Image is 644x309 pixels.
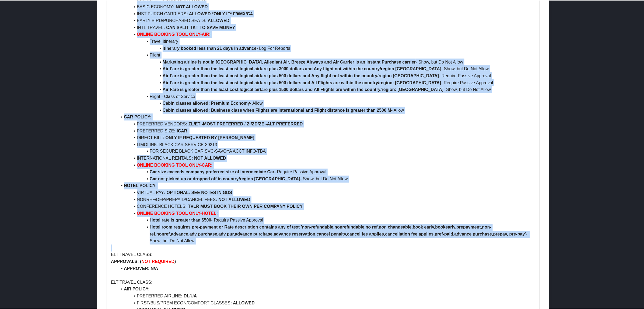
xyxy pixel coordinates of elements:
[205,18,229,22] strong: : ALLOWED
[111,251,535,258] p: ELT TRAVEL CLASS:
[117,223,535,244] li: - Show, but Do Not Allow
[174,128,187,133] strong: : ICAR
[163,87,443,91] strong: Air Fare is greater than the least cost logical airfare plus 1500 dollars and All Flights are wit...
[117,148,535,154] li: FOR SECURE BLACK CAR SVC-SAVOYA ACCT INFO-TBA
[117,72,535,79] li: - Require Passive Approval
[117,106,535,113] li: - Allow
[186,121,187,126] strong: :
[142,259,175,264] strong: NOT REQUIRED
[216,197,250,202] strong: : NOT ALLOWED
[163,73,439,78] strong: Air Fare is greater than the least cost logical airfare plus 500 dollars and Any flight not withi...
[117,175,535,182] li: - Show, but Do Not Allow
[163,135,254,139] strong: : ONLY IF REQUESTED BY [PERSON_NAME]
[150,176,300,181] strong: Car not picked up or dropped off in country/region [GEOGRAPHIC_DATA]
[187,11,253,16] strong: : ALLOWED *ONLY IF* F9/MX/G4
[117,44,535,51] li: - Log For Reports
[124,114,152,119] strong: CAR POLICY:
[117,141,535,148] li: LIMOLINK: BLACK CAR SERVICE-39213
[174,259,176,264] strong: )
[117,24,535,31] li: INTL TRAVEL
[124,183,157,188] strong: HOTEL POLICY:
[117,134,535,141] li: DIRECT BILL
[117,17,535,24] li: EARLY BIRD/PURCHASED SEATS
[117,292,535,299] li: PREFERRED AIRLINE
[117,203,535,210] li: CONFERENCE HOTELS
[117,189,535,196] li: VIRTUAL PAY
[173,4,208,9] strong: : NOT ALLOWED
[164,190,232,195] strong: : OPTIONAL: SEE NOTES IN GDS
[117,51,535,58] li: Flight
[117,120,535,127] li: PREFERRED VENDORS
[163,107,391,112] strong: Cabin classes allowed: Business class when Flights are international and Flight distance is great...
[191,156,226,160] strong: : NOT ALLOWED
[117,127,535,134] li: PREFERRED SIZE
[117,58,535,65] li: - Show, but Do Not Allow
[117,10,535,17] li: INST PURCH CARRIERS
[111,259,139,264] strong: APPROVALS:
[185,204,303,208] strong: : TVLR MUST BOOK THEIR OWN PER COMPANY POLICY
[137,31,211,36] strong: ONLINE BOOKING TOOL ONLY-AIR:
[117,168,535,175] li: - Require Passive Approval
[117,3,535,10] li: BASIC ECONOMY
[117,93,535,100] li: Flight - Class of Service
[188,121,303,126] strong: ZL/ET -MOST PREFERRED / ZI/ZD/ZE -ALT PREFERRED
[163,100,250,105] strong: Cabin classes allowed: Premium Economy
[137,163,213,167] strong: ONLINE BOOKING TOOL ONLY-CAR:
[117,299,535,306] li: FIRST/BUS/PREM ECON/COMFORT CLASSES
[117,154,535,161] li: INTERNATIONAL RENTALS
[117,216,535,223] li: - Require Passive Approval
[163,80,441,85] strong: Air Fare is greater than the least cost logical airfare plus 500 dollars and All Flights are with...
[163,25,235,29] strong: : CAN SPLIT TKT TO SAVE MONEY
[117,37,535,44] li: Travel Itinerary
[124,286,150,291] strong: AIR POLICY:
[150,169,274,174] strong: Car size exceeds company preferred size of Intermediate Car
[117,196,535,203] li: NONREF/DEP/PREPAID/CANCEL FEES
[150,217,211,222] strong: Hotel rate is greater than $500
[140,259,141,264] strong: (
[150,224,526,236] strong: Hotel room requires pre-payment or Rate description contains any of text 'non-refundable,nonrefun...
[117,65,535,72] li: - Show, but Do Not Allow
[181,293,197,298] strong: : DL/UA
[117,99,535,106] li: - Allow
[230,300,255,305] strong: : ALLOWED
[163,66,441,71] strong: Air Fare is greater than the least cost logical airfare plus 3000 dollars and Any flight not with...
[117,79,535,86] li: - Require Passive Approval
[163,45,257,50] strong: Itinerary booked less than 21 days in advance
[137,211,218,215] strong: ONLINE BOOKING TOOL ONLY-HOTEL:
[117,86,535,93] li: - Show, but Do Not Allow
[124,266,158,271] strong: APPROVER: N/A
[163,59,416,64] strong: Marketing airline is not in [GEOGRAPHIC_DATA], Allegiant Air, Breeze Airways and Air Carrier is a...
[111,279,535,286] p: ELT TRAVEL CLASS:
